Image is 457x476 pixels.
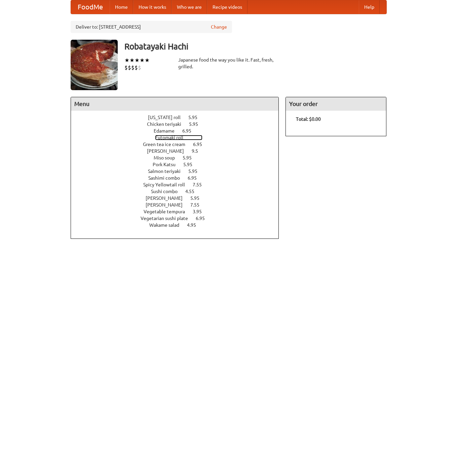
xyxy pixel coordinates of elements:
div: Japanese food the way you like it. Fast, fresh, grilled. [178,57,279,70]
a: Salmon teriyaki 5.95 [148,169,210,174]
a: Change [211,24,227,30]
span: 5.95 [190,195,206,201]
a: Spicy Yellowtail roll 7.55 [143,182,214,187]
a: [PERSON_NAME] 7.55 [146,202,212,208]
a: Vegetable tempura 3.95 [144,209,214,214]
li: $ [138,64,141,71]
span: Futomaki roll [155,135,190,140]
a: Sashimi combo 6.95 [148,175,209,181]
li: ★ [135,57,140,64]
a: Vegetarian sushi plate 6.95 [141,216,217,221]
span: Edamame [154,128,181,134]
span: [PERSON_NAME] [146,202,189,208]
span: Chicken teriyaki [147,121,188,127]
a: Edamame 6.95 [154,128,204,134]
span: 5.95 [183,155,198,160]
li: $ [124,64,128,71]
span: 4.55 [185,189,201,194]
a: Recipe videos [207,0,247,14]
span: Salmon teriyaki [148,169,187,174]
a: [PERSON_NAME] 9.5 [147,148,211,154]
span: 5.95 [188,115,204,120]
h3: Robatayaki Hachi [124,40,387,53]
span: 4.95 [187,222,203,228]
span: Vegetable tempura [144,209,192,214]
li: $ [128,64,131,71]
li: ★ [145,57,150,64]
li: $ [131,64,135,71]
a: [PERSON_NAME] 5.95 [146,195,212,201]
h4: Your order [286,97,386,111]
span: 7.55 [193,182,208,187]
a: [US_STATE] roll 5.95 [148,115,210,120]
span: [US_STATE] roll [148,115,187,120]
span: Spicy Yellowtail roll [143,182,192,187]
a: FoodMe [71,0,110,14]
a: Pork Katsu 5.95 [153,162,205,167]
span: 6.95 [182,128,198,134]
span: Pork Katsu [153,162,182,167]
span: [PERSON_NAME] [147,148,191,154]
a: Miso soup 5.95 [154,155,204,160]
span: Sashimi combo [148,175,187,181]
a: Green tea ice cream 6.95 [143,142,215,147]
span: 5.95 [183,162,199,167]
h4: Menu [71,97,279,111]
span: Miso soup [154,155,182,160]
a: Help [359,0,380,14]
span: 5.95 [189,121,205,127]
li: ★ [129,57,135,64]
span: Wakame salad [149,222,186,228]
span: 6.95 [193,142,209,147]
b: Total: $0.00 [296,116,321,122]
span: Green tea ice cream [143,142,192,147]
span: 9.5 [192,148,205,154]
a: Futomaki roll [155,135,202,140]
li: $ [135,64,138,71]
a: Wakame salad 4.95 [149,222,208,228]
span: Sushi combo [151,189,184,194]
span: 3.95 [193,209,208,214]
span: 5.95 [188,169,204,174]
li: ★ [124,57,129,64]
div: Deliver to: [STREET_ADDRESS] [71,21,232,33]
a: Chicken teriyaki 5.95 [147,121,211,127]
li: ★ [140,57,145,64]
a: Sushi combo 4.55 [151,189,207,194]
a: How it works [133,0,172,14]
span: 6.95 [196,216,212,221]
img: angular.jpg [71,40,118,90]
a: Who we are [172,0,207,14]
a: Home [110,0,133,14]
span: 7.55 [190,202,206,208]
span: Vegetarian sushi plate [141,216,195,221]
span: [PERSON_NAME] [146,195,189,201]
span: 6.95 [188,175,203,181]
